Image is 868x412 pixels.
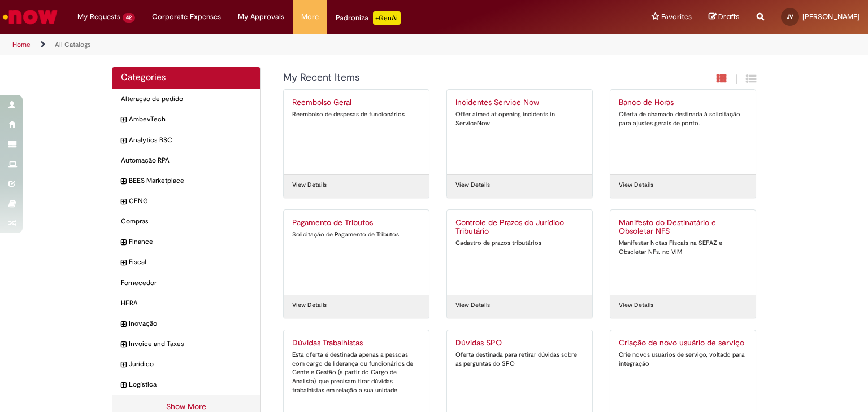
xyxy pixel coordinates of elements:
[610,210,756,295] a: Manifesto do Destinatário e Obsoletar NFS Manifestar Notas Fiscais na SEFAZ e Obsoletar NFs. no VIM
[112,89,260,395] ul: Categories
[129,257,251,267] span: Fiscal
[112,313,260,334] div: expand category Inovação Inovação
[292,218,420,227] h2: Pagamento de Tributos
[129,196,251,206] span: CENG
[121,299,251,308] span: HERA
[619,301,653,310] a: View Details
[121,237,126,248] i: expand category Finance
[709,12,740,23] a: Drafts
[112,211,260,232] div: Compras
[292,181,327,190] a: View Details
[455,239,584,248] div: Cadastro de prazos tributários
[121,115,126,126] i: expand category AmbevTech
[292,301,327,310] a: View Details
[717,73,727,84] i: Card View
[112,334,260,354] div: expand category Invoice and Taxes Invoice and Taxes
[746,73,756,84] i: Grid View
[112,293,260,314] div: HERA
[610,90,756,174] a: Banco de Horas Oferta de chamado destinada à solicitação para ajustes gerais de ponto.
[121,73,251,83] h2: Categories
[619,350,747,368] div: Crie novos usuários de serviço, voltado para integração
[283,72,634,84] h1: {"description":"","title":"My Recent Items"} Category
[661,11,692,23] span: Favorites
[12,40,31,49] a: Home
[121,319,126,330] i: expand category Inovação
[619,181,653,190] a: View Details
[112,252,260,273] div: expand category Fiscal Fiscal
[447,210,592,295] a: Controle de Prazos do Jurídico Tributário Cadastro de prazos tributários
[292,98,420,107] h2: Reembolso Geral
[292,350,420,395] div: Esta oferta é destinada apenas a pessoas com cargo de liderança ou funcionários de Gente e Gestão...
[284,90,429,174] a: Reembolso Geral Reembolso de despesas de funcionários
[129,319,251,328] span: Inovação
[121,257,126,269] i: expand category Fiscal
[455,339,584,348] h2: Dúvidas SPO
[123,13,135,23] span: 42
[129,237,251,247] span: Finance
[619,98,747,107] h2: Banco de Horas
[121,196,126,208] i: expand category CENG
[112,170,260,191] div: expand category BEES Marketplace BEES Marketplace
[129,135,251,145] span: Analytics BSC
[112,130,260,151] div: expand category Analytics BSC Analytics BSC
[112,374,260,395] div: expand category Logística Logística
[121,380,126,391] i: expand category Logística
[619,218,747,236] h2: Manifesto do Destinatário e Obsoletar NFS
[292,339,420,348] h2: Dúvidas Trabalhistas
[718,11,740,22] span: Drafts
[619,110,747,128] div: Oferta de chamado destinada à solicitação para ajustes gerais de ponto.
[373,11,401,25] p: +GenAi
[112,354,260,375] div: expand category Jurídico Jurídico
[619,239,747,256] div: Manifestar Notas Fiscais na SEFAZ e Obsoletar NFs. no VIM
[336,11,401,25] div: Padroniza
[77,11,120,23] span: My Requests
[292,230,420,239] div: Solicitação de Pagamento de Tributos
[121,156,251,165] span: Automação RPA
[129,380,251,389] span: Logística
[121,94,251,104] span: Alteração de pedido
[455,110,584,128] div: Offer aimed at opening incidents in ServiceNow
[166,401,206,411] a: Show More
[292,110,420,119] div: Reembolso de despesas de funcionários
[619,339,747,348] h2: Criação de novo usuário de serviço
[301,11,319,23] span: More
[121,360,126,371] i: expand category Jurídico
[55,40,91,49] a: All Catalogs
[121,217,251,226] span: Compras
[129,115,251,124] span: AmbevTech
[112,231,260,252] div: expand category Finance Finance
[455,301,490,310] a: View Details
[121,135,126,147] i: expand category Analytics BSC
[112,273,260,293] div: Fornecedor
[455,181,490,190] a: View Details
[129,176,251,186] span: BEES Marketplace
[129,339,251,349] span: Invoice and Taxes
[121,339,126,350] i: expand category Invoice and Taxes
[455,98,584,107] h2: Incidentes Service Now
[455,350,584,368] div: Oferta destinada para retirar dúvidas sobre as perguntas do SPO
[447,90,592,174] a: Incidentes Service Now Offer aimed at opening incidents in ServiceNow
[152,11,221,23] span: Corporate Expenses
[121,176,126,187] i: expand category BEES Marketplace
[455,218,584,236] h2: Controle de Prazos do Jurídico Tributário
[112,191,260,212] div: expand category CENG CENG
[284,210,429,295] a: Pagamento de Tributos Solicitação de Pagamento de Tributos
[787,13,793,20] span: JV
[802,12,860,21] span: [PERSON_NAME]
[8,34,570,55] ul: Page breadcrumbs
[112,89,260,109] div: Alteração de pedido
[121,278,251,288] span: Fornecedor
[112,109,260,130] div: expand category AmbevTech AmbevTech
[735,73,737,86] span: |
[238,11,284,23] span: My Approvals
[129,360,251,369] span: Jurídico
[112,150,260,171] div: Automação RPA
[1,6,59,28] img: ServiceNow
